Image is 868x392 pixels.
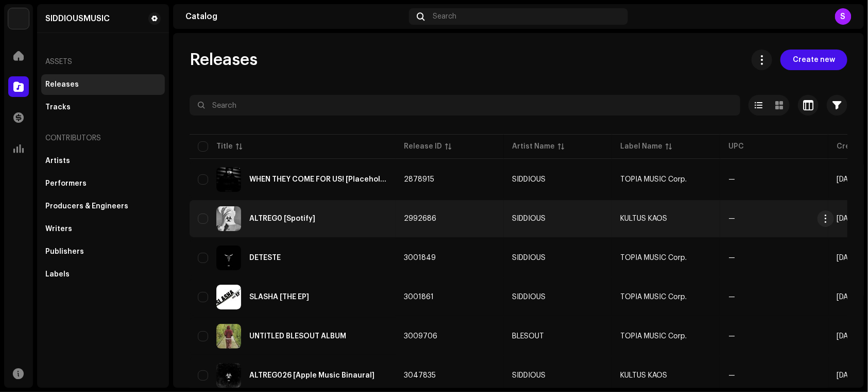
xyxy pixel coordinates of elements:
div: BLESOUT [512,333,544,340]
div: SIDDIOUS [512,372,546,379]
re-a-nav-header: Assets [41,50,165,74]
re-m-nav-item: Producers & Engineers [41,196,165,217]
span: — [728,254,735,262]
div: Tracks [45,103,71,111]
span: Releases [190,50,258,70]
div: DÉTESTE [249,254,281,262]
button: Create new [780,50,847,70]
re-m-nav-item: Writers [41,219,165,239]
span: — [728,293,735,301]
div: UNTITLED BLESOUT ALBUM [249,333,346,340]
span: Sep 9, 2025 [837,254,858,262]
span: SIDDIOUS [512,372,604,379]
div: Title [216,141,233,152]
div: ALTREG0 [Spotify] [249,215,315,222]
div: SIDDIOUS [512,215,546,222]
span: Oct 9, 2025 [837,372,858,379]
div: Catalog [185,12,405,21]
re-m-nav-item: Artists [41,151,165,171]
re-m-nav-item: Publishers [41,241,165,262]
span: Jun 17, 2025 [837,176,858,183]
div: ALTREG026 [Apple Music Binaural] [249,372,375,379]
span: Create new [793,50,835,70]
span: TOPIA MUSIC Corp. [620,333,687,340]
span: — [728,372,735,379]
span: 2992686 [404,215,436,222]
span: — [728,176,735,183]
div: SIDDIOUS [512,254,546,262]
span: BLESOUT [512,333,604,340]
div: WHEN THEY COME FOR US! [Placeholder for release info] [249,176,387,183]
span: 3047835 [404,372,436,379]
div: Producers & Engineers [45,202,128,210]
span: TOPIA MUSIC Corp. [620,254,687,262]
img: 56df8021-f3f9-4ab3-8b58-9de49f645541 [216,206,241,231]
span: — [728,215,735,222]
div: Releases [45,80,79,89]
div: Artist Name [512,141,555,152]
span: 3009706 [404,333,437,340]
span: KULTUS KAOS [620,372,667,379]
div: Publishers [45,248,84,256]
span: 2878915 [404,176,434,183]
span: 3001861 [404,293,434,301]
span: Aug 30, 2025 [837,215,858,222]
div: Artists [45,157,70,165]
input: Search [190,95,740,116]
span: TOPIA MUSIC Corp. [620,293,687,301]
div: SIDDIOUS [512,293,546,301]
re-m-nav-item: Labels [41,264,165,285]
img: 56308ed8-9e87-4056-b931-ec88787efdcf [216,363,241,388]
img: b0f361eb-3807-4923-b1d4-6e3ca258e4c0 [216,324,241,349]
div: Performers [45,179,87,188]
span: 3001849 [404,254,436,262]
re-a-nav-header: Contributors [41,126,165,151]
div: Writers [45,225,72,233]
div: SIDDIOUS [512,176,546,183]
span: SIDDIOUS [512,176,604,183]
span: SIDDIOUS [512,254,604,262]
div: Release ID [404,141,442,152]
div: SIDDIOUSMUSIC [45,14,110,23]
div: Label Name [620,141,662,152]
span: Sep 9, 2025 [837,293,858,301]
img: 5544d1c9-874e-4fca-9af3-bf18a424bdfc [216,285,241,309]
re-m-nav-item: Releases [41,74,165,95]
span: Sep 18, 2025 [837,333,858,340]
div: Labels [45,270,70,279]
re-m-nav-item: Performers [41,173,165,194]
span: Search [433,12,457,21]
div: S [835,8,852,25]
img: 190830b2-3b53-4b0d-992c-d3620458de1d [8,8,29,29]
span: SIDDIOUS [512,293,604,301]
span: SIDDIOUS [512,215,604,222]
span: — [728,333,735,340]
div: SLASHA [THE EP] [249,293,309,301]
span: KULTUS KAOS [620,215,667,222]
img: d2bbe8ce-6683-4aef-ad83-48e50ff9c430 [216,167,241,192]
img: 2f305b0e-faed-4fca-8fc1-c31fb490b124 [216,246,241,270]
re-m-nav-item: Tracks [41,97,165,118]
span: TOPIA MUSIC Corp. [620,176,687,183]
